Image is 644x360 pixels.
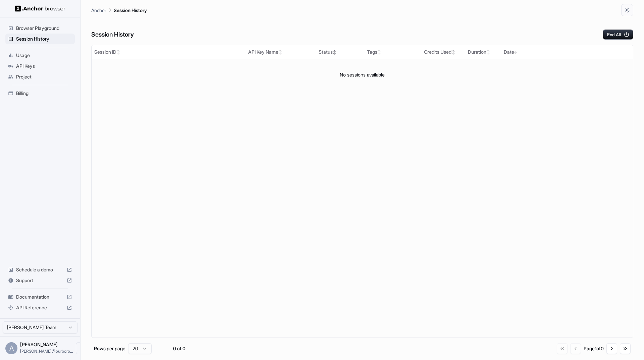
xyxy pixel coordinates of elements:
[16,63,72,69] span: API Keys
[16,294,64,300] span: Documentation
[486,50,490,55] span: ↕
[91,7,106,14] p: Anchor
[91,30,134,40] h6: Session History
[76,342,88,354] button: Open menu
[162,345,196,352] div: 0 of 0
[91,6,147,14] nav: breadcrumb
[114,7,147,14] p: Session History
[248,49,313,55] div: API Key Name
[94,49,243,55] div: Session ID
[333,50,336,55] span: ↕
[5,88,75,99] div: Billing
[5,71,75,82] div: Project
[514,50,518,55] span: ↓
[16,304,64,311] span: API Reference
[5,275,75,286] div: Support
[603,30,633,40] button: End All
[5,50,75,61] div: Usage
[15,5,65,12] img: Anchor Logo
[424,49,463,55] div: Credits Used
[20,342,58,347] span: Aanand Bajaj
[16,73,72,80] span: Project
[5,23,75,34] div: Browser Playground
[5,302,75,313] div: API Reference
[5,61,75,71] div: API Keys
[116,50,120,55] span: ↕
[5,342,17,354] div: A
[468,49,498,55] div: Duration
[92,59,633,91] td: No sessions available
[5,292,75,302] div: Documentation
[319,49,362,55] div: Status
[367,49,419,55] div: Tags
[504,49,573,55] div: Date
[5,34,75,44] div: Session History
[16,90,72,97] span: Billing
[16,266,64,273] span: Schedule a demo
[278,50,282,55] span: ↕
[16,52,72,59] span: Usage
[16,277,64,284] span: Support
[5,264,75,275] div: Schedule a demo
[377,50,381,55] span: ↕
[20,349,73,354] span: aanand@ourboro.com
[451,50,455,55] span: ↕
[584,345,604,352] div: Page 1 of 0
[16,25,72,32] span: Browser Playground
[16,36,72,42] span: Session History
[94,345,125,352] p: Rows per page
